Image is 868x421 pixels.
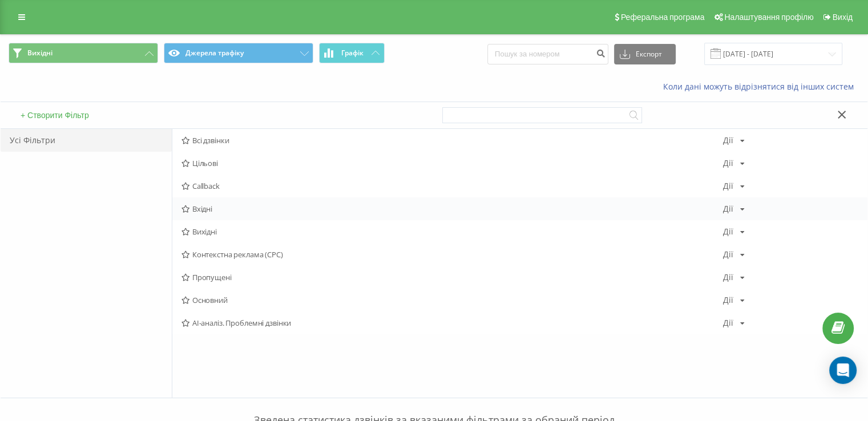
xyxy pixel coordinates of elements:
div: Усі Фільтри [1,129,172,152]
button: + Створити Фільтр [17,110,92,120]
span: Реферальна програма [621,13,705,22]
div: Дії [723,159,733,167]
span: Всі дзвінки [181,136,723,144]
button: Вихідні [9,43,158,63]
button: Графік [319,43,385,63]
span: Вихід [833,13,853,22]
span: Графік [341,49,364,57]
span: Контекстна реклама (CPC) [181,250,723,258]
span: Цільові [181,159,723,167]
div: Дії [723,296,733,304]
span: AI-аналіз. Проблемні дзвінки [181,319,723,327]
input: Пошук за номером [487,44,608,64]
button: Експорт [614,44,676,64]
span: Callback [181,182,723,190]
a: Коли дані можуть відрізнятися вiд інших систем [663,81,859,92]
span: Основний [181,296,723,304]
div: Дії [723,273,733,281]
span: Вихідні [27,48,53,58]
div: Дії [723,250,733,258]
span: Пропущені [181,273,723,281]
button: Закрити [834,110,850,122]
div: Open Intercom Messenger [829,357,857,384]
span: Вихідні [181,228,723,236]
div: Дії [723,319,733,327]
div: Дії [723,182,733,190]
span: Вхідні [181,205,723,213]
span: Налаштування профілю [724,13,813,22]
div: Дії [723,205,733,213]
button: Джерела трафіку [164,43,313,63]
div: Дії [723,136,733,144]
div: Дії [723,228,733,236]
